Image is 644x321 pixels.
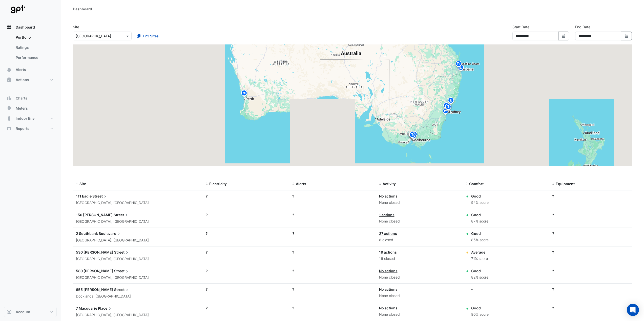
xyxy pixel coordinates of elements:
button: Indoor Env [4,113,57,124]
div: ? [292,193,373,199]
div: ? [552,268,633,274]
label: Site [73,24,79,30]
span: Charts [16,96,27,101]
div: 94% score [471,200,489,206]
span: Reports [16,126,29,131]
div: Good [471,268,488,274]
span: Site [79,182,86,186]
div: 16 closed [379,256,460,262]
span: 580 [PERSON_NAME] [76,269,113,273]
div: Good [471,212,488,217]
span: Boulevard [99,231,121,236]
span: Activity [383,182,396,186]
a: 19 actions [379,250,397,254]
a: Performance [12,53,57,63]
app-icon: Alerts [7,67,12,72]
img: site-pin.svg [457,64,465,73]
span: Street [92,193,108,199]
div: 8 closed [379,237,460,243]
div: ? [206,231,286,236]
img: site-pin.svg [442,107,450,116]
div: 71% score [471,256,488,262]
span: Comfort [469,182,484,186]
div: ? [292,212,373,217]
span: Street [114,287,130,292]
div: Good [471,305,489,311]
div: Open Intercom Messenger [627,304,639,316]
span: Actions [16,77,29,82]
div: None closed [379,218,460,224]
img: site-pin.svg [240,89,248,98]
span: Indoor Env [16,116,35,121]
span: 150 [PERSON_NAME] [76,213,113,217]
a: No actions [379,306,398,310]
div: [GEOGRAPHIC_DATA], [GEOGRAPHIC_DATA] [76,200,200,206]
div: ? [552,212,633,217]
div: [GEOGRAPHIC_DATA], [GEOGRAPHIC_DATA] [76,275,200,281]
app-icon: Actions [7,77,12,82]
img: Company Logo [6,4,29,14]
span: 2 Southbank [76,231,98,236]
img: site-pin.svg [447,97,455,106]
a: Ratings [12,42,57,53]
a: No actions [379,269,398,273]
div: ? [552,250,633,255]
div: ? [292,305,373,311]
div: 80% score [471,312,489,317]
div: 82% score [471,275,488,280]
div: None closed [379,312,460,317]
div: ? [206,287,286,292]
fa-icon: Select Date [624,34,629,38]
div: ? [206,268,286,274]
div: ? [292,250,373,255]
app-icon: Charts [7,96,12,101]
span: +23 Sites [142,33,159,39]
div: ? [292,287,373,292]
button: +23 Sites [134,32,162,40]
div: None closed [379,275,460,280]
img: site-pin.svg [442,102,450,111]
a: 1 actions [379,213,394,217]
div: Docklands, [GEOGRAPHIC_DATA] [76,293,200,299]
div: ? [206,212,286,217]
div: - [471,287,473,292]
div: Good [471,231,489,236]
span: Street [114,212,129,218]
button: Reports [4,124,57,134]
button: Dashboard [4,22,57,32]
div: [GEOGRAPHIC_DATA], [GEOGRAPHIC_DATA] [76,256,200,262]
a: 27 actions [379,231,397,236]
div: ? [206,250,286,255]
app-icon: Reports [7,126,12,131]
span: Place [98,305,112,311]
span: Dashboard [16,25,35,30]
div: [GEOGRAPHIC_DATA], [GEOGRAPHIC_DATA] [76,312,200,318]
div: [GEOGRAPHIC_DATA], [GEOGRAPHIC_DATA] [76,219,200,225]
span: 530 [PERSON_NAME] [76,250,113,254]
span: Equipment [556,182,575,186]
button: Charts [4,93,57,103]
div: ? [552,193,633,199]
span: Street [114,250,130,255]
app-icon: Indoor Env [7,116,12,121]
span: 111 Eagle [76,194,92,198]
a: No actions [379,194,398,198]
fa-icon: Select Date [562,34,566,38]
app-icon: Dashboard [7,25,12,30]
div: Good [471,193,489,199]
button: Meters [4,103,57,113]
span: 7 Macquarie [76,306,97,310]
img: site-pin.svg [408,131,416,140]
div: Dashboard [4,32,57,65]
div: Average [471,250,488,255]
span: Alerts [16,67,26,72]
span: Meters [16,106,28,111]
img: site-pin.svg [454,60,463,69]
img: site-pin.svg [410,131,418,139]
div: ? [552,305,633,311]
a: Portfolio [12,32,57,42]
div: ? [552,287,633,292]
app-icon: Meters [7,106,12,111]
button: Actions [4,75,57,85]
img: site-pin.svg [444,103,452,112]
